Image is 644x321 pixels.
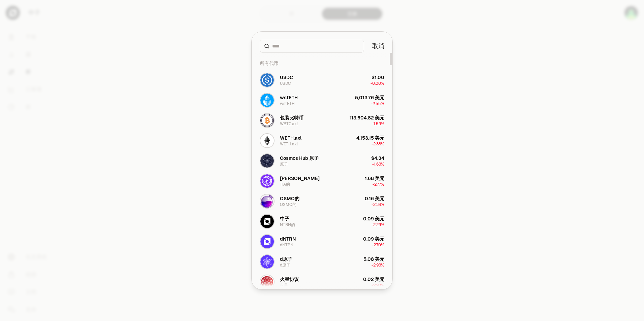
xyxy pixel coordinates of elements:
[280,182,290,187] div: TIA的
[372,121,384,127] span: -1.59%
[260,134,274,147] img: WETH.axl 标志
[260,94,274,107] img: wstETH 徽标
[372,222,384,227] span: -2.29%
[280,256,292,262] div: d原子
[280,215,289,222] div: 中子
[371,81,384,86] span: -0.00%
[350,114,384,121] div: 113,604.82 美元
[363,215,384,222] div: 0.09 美元
[280,162,288,167] div: 原子
[363,276,384,283] div: 0.02 美元
[365,195,384,202] div: 0.16 美元
[363,256,384,262] div: 5.08 美元
[280,155,319,162] div: Cosmos Hub 原子
[260,275,274,289] img: MARS 标志
[260,255,274,269] img: dATOM 徽标
[260,174,274,188] img: TIA标志
[280,81,291,86] div: USDC
[280,262,290,268] div: d原子
[371,101,384,106] span: -2.55%
[256,231,388,252] button: dNTRN 徽标dNTRNdNTRN0.09 美元-2.70%
[280,121,298,127] div: WBTC.axl
[280,141,298,147] div: WETH.axl
[256,171,388,191] button: TIA标志[PERSON_NAME]TIA的1.68 美元-2.77%
[256,110,388,131] button: WBTC.axl 徽标包装比特币WBTC.axl113,604.82 美元-1.59%
[363,236,384,242] div: 0.09 美元
[372,74,384,81] div: $1.00
[280,74,293,81] div: USDC
[260,215,274,228] img: NTRN标志
[280,276,299,283] div: 火星协议
[372,242,384,248] span: -2.70%
[372,202,384,207] span: -2.34%
[280,202,296,207] div: OSMO的
[280,135,301,141] div: WETH.axl
[372,141,384,147] span: -2.38%
[280,242,293,248] div: dNTRN
[260,194,274,208] img: OSMO 徽标
[280,114,303,121] div: 包装比特币
[256,272,388,292] button: MARS 标志火星协议火星0.02 美元-2.93%
[280,283,288,288] div: 火星
[256,151,388,171] button: ATOM 标志Cosmos Hub 原子原子$4.34-1.63%
[260,73,274,87] img: USDC 标志
[256,70,388,90] button: USDC 标志USDCUSDC$1.00-0.00%
[372,162,384,167] span: -1.63%
[256,252,388,272] button: dATOM 徽标d原子d原子5.08 美元-2.93%
[280,195,299,202] div: OSMO的
[373,182,384,187] span: -2.77%
[260,235,274,248] img: dNTRN 徽标
[280,101,295,106] div: wstETH
[256,131,388,151] button: WETH.axl 标志WETH.axlWETH.axl4,153.15 美元-2.38%
[371,155,384,162] div: $4.34
[355,94,384,101] div: 5,013.76 美元
[280,175,320,182] div: [PERSON_NAME]
[365,175,384,182] div: 1.68 美元
[356,135,384,141] div: 4,153.15 美元
[260,114,274,127] img: WBTC.axl 徽标
[372,41,384,51] button: 取消
[256,57,388,70] div: 所有代币
[260,154,274,168] img: ATOM 标志
[280,222,295,227] div: NTRN的
[280,94,298,101] div: wstETH
[372,262,384,268] span: -2.93%
[280,236,296,242] div: dNTRN
[256,191,388,211] button: OSMO 徽标OSMO的OSMO的0.16 美元-2.34%
[372,283,384,288] span: -2.93%
[256,211,388,231] button: NTRN标志中子NTRN的0.09 美元-2.29%
[256,90,388,110] button: wstETH 徽标wstETHwstETH5,013.76 美元-2.55%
